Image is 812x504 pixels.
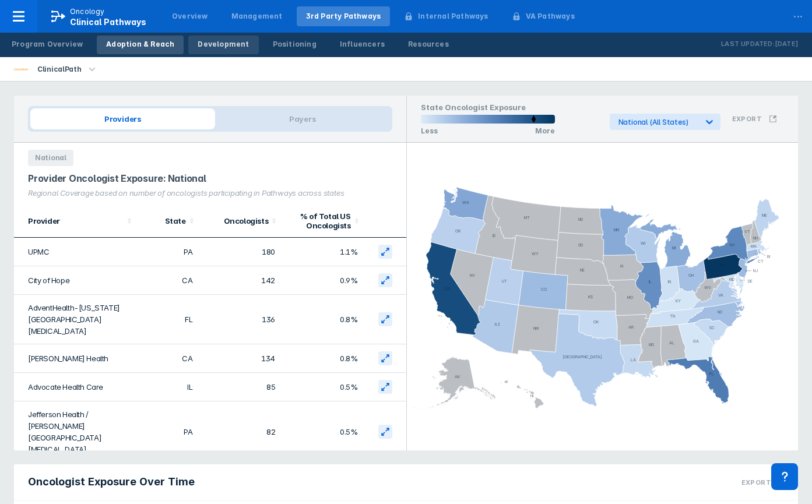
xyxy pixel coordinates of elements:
[421,126,438,135] p: Less
[106,39,174,50] div: Adoption & Reach
[138,295,199,344] td: FL
[725,108,784,130] button: Export
[306,11,381,22] div: 3rd Party Pathways
[12,39,83,50] div: Program Overview
[618,118,697,126] div: National (All States)
[28,189,392,198] div: Regional Coverage based on number of oncologists participating in Pathways across states
[188,36,258,54] a: Development
[289,212,351,230] div: % of Total US Oncologists
[28,150,73,166] span: National
[163,6,217,26] a: Overview
[282,401,365,463] td: 0.5%
[340,39,385,50] div: Influencers
[263,36,326,54] a: Positioning
[138,344,199,373] td: CA
[408,39,449,50] div: Resources
[172,11,208,22] div: Overview
[30,108,215,129] span: Providers
[14,373,138,401] td: Advocate Health Care
[70,6,105,17] p: Oncology
[28,475,195,489] span: Oncologist Exposure Over Time
[526,11,575,22] div: VA Pathways
[282,373,365,401] td: 0.5%
[14,266,138,295] td: City of Hope
[14,295,138,344] td: AdventHealth-[US_STATE][GEOGRAPHIC_DATA][MEDICAL_DATA]
[732,115,762,123] h3: Export
[14,62,28,76] img: via-oncology
[200,401,283,463] td: 82
[282,344,365,373] td: 0.8%
[97,36,184,54] a: Adoption & Reach
[28,216,124,225] div: Provider
[200,295,283,344] td: 136
[138,401,199,463] td: PA
[721,38,775,50] p: Last Updated:
[207,216,269,225] div: Oncologists
[198,39,249,50] div: Development
[70,17,146,27] span: Clinical Pathways
[222,6,292,26] a: Management
[273,39,317,50] div: Positioning
[28,173,392,184] div: Provider Oncologist Exposure: National
[138,373,199,401] td: IL
[138,266,199,295] td: CA
[786,2,810,26] div: ...
[14,344,138,373] td: [PERSON_NAME] Health
[200,266,283,295] td: 142
[14,401,138,463] td: Jefferson Health / [PERSON_NAME][GEOGRAPHIC_DATA][MEDICAL_DATA]
[741,478,771,487] h3: Export
[399,36,458,54] a: Resources
[535,126,555,135] p: More
[331,36,394,54] a: Influencers
[145,216,185,225] div: State
[33,61,86,77] div: ClinicalPath
[771,463,798,490] div: Contact Support
[734,469,793,495] button: Export
[138,238,199,266] td: PA
[421,103,555,115] h1: State Oncologist Exposure
[200,373,283,401] td: 85
[200,238,283,266] td: 180
[282,266,365,295] td: 0.9%
[282,238,365,266] td: 1.1%
[282,295,365,344] td: 0.8%
[14,238,138,266] td: UPMC
[231,11,283,22] div: Management
[418,11,488,22] div: Internal Pathways
[775,38,798,50] p: [DATE]
[2,36,92,54] a: Program Overview
[215,108,390,129] span: Payers
[200,344,283,373] td: 134
[297,6,391,26] a: 3rd Party Pathways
